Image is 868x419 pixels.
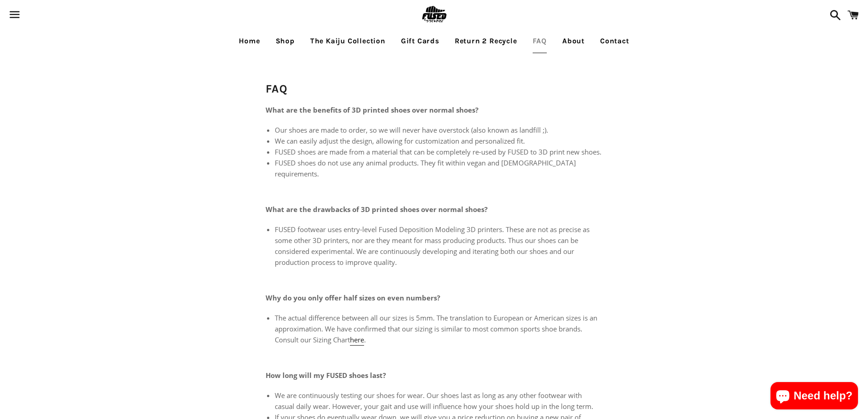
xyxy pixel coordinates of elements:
[266,371,386,380] strong: How long will my FUSED shoes last?
[350,335,364,346] a: here
[526,30,554,52] a: FAQ
[555,30,591,52] a: About
[275,135,603,146] li: We can easily adjust the design, allowing for customization and personalized fit.
[303,30,392,52] a: The Kaiju Collection
[448,30,524,52] a: Return 2 Recycle
[593,30,636,52] a: Contact
[394,30,446,52] a: Gift Cards
[768,382,861,412] inbox-online-store-chat: Shopify online store chat
[269,30,302,52] a: Shop
[275,146,603,157] li: FUSED shoes are made from a material that can be completely re-used by FUSED to 3D print new shoes.
[232,30,267,52] a: Home
[266,105,478,114] strong: What are the benefits of 3D printed shoes over normal shoes?
[275,312,603,345] li: The actual difference between all our sizes is 5mm. The translation to European or American sizes...
[266,293,440,302] strong: Why do you only offer half sizes on even numbers?
[266,81,603,97] h1: FAQ
[275,157,603,179] li: FUSED shoes do not use any animal products. They fit within vegan and [DEMOGRAPHIC_DATA] requirem...
[275,390,603,412] li: We are continuously testing our shoes for wear. Our shoes last as long as any other footwear with...
[266,205,488,214] strong: What are the drawbacks of 3D printed shoes over normal shoes?
[275,124,603,135] li: Our shoes are made to order, so we will never have overstock (also known as landfill ;).
[275,224,603,268] li: FUSED footwear uses entry-level Fused Deposition Modeling 3D printers. These are not as precise a...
